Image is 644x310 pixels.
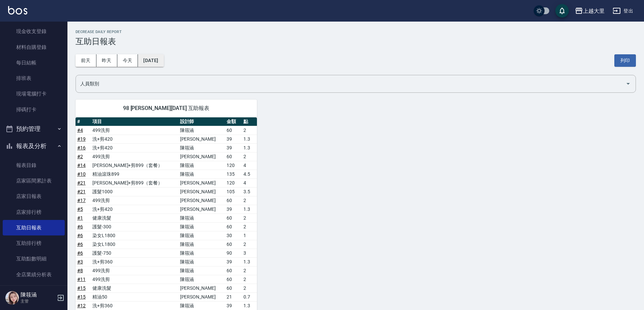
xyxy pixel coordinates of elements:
td: 2 [242,214,257,222]
td: 3.5 [242,187,257,196]
a: 掃碼打卡 [3,102,65,117]
a: 排班表 [3,71,65,86]
a: 店家排行榜 [3,204,65,220]
td: 60 [225,152,242,161]
span: 98 [PERSON_NAME][DATE] 互助報表 [84,105,249,112]
td: [PERSON_NAME]+剪899（套餐） [91,178,178,187]
img: Person [5,291,19,305]
td: 0.7 [242,292,257,301]
td: 135 [225,170,242,178]
td: [PERSON_NAME] [178,178,225,187]
td: 2 [242,240,257,249]
td: 陳筱涵 [178,257,225,266]
a: 材料自購登錄 [3,39,65,55]
a: #6 [77,250,83,256]
td: [PERSON_NAME] [178,284,225,292]
a: #1 [77,215,83,221]
a: #11 [77,277,86,282]
td: 499洗剪 [91,126,178,135]
td: 健康洗髮 [91,214,178,222]
td: 陳筱涵 [178,301,225,310]
td: 健康洗髮 [91,284,178,292]
td: [PERSON_NAME] [178,187,225,196]
td: 60 [225,240,242,249]
td: [PERSON_NAME] [178,152,225,161]
td: 2 [242,126,257,135]
a: 店家區間累計表 [3,173,65,189]
td: 染女L1800 [91,240,178,249]
td: 60 [225,126,242,135]
td: 3 [242,249,257,257]
td: 4 [242,161,257,170]
td: 60 [225,275,242,284]
button: 今天 [117,54,138,67]
td: 洗+剪360 [91,257,178,266]
td: 精油50 [91,292,178,301]
td: 護髮-300 [91,222,178,231]
button: 上越大里 [572,4,607,18]
td: 39 [225,143,242,152]
a: #5 [77,206,83,212]
td: 1.3 [242,143,257,152]
td: 陳筱涵 [178,126,225,135]
h5: 陳筱涵 [21,291,55,298]
button: save [555,4,569,18]
a: #21 [77,180,86,186]
td: 60 [225,214,242,222]
a: 現場電腦打卡 [3,86,65,102]
td: 39 [225,205,242,214]
td: 21 [225,292,242,301]
td: 2 [242,152,257,161]
input: 人員名稱 [79,78,623,90]
th: 點 [242,117,257,126]
a: #3 [77,259,83,264]
button: 登出 [610,5,636,17]
a: #8 [77,268,83,273]
a: 全店業績分析表 [3,267,65,282]
td: 陳筱涵 [178,249,225,257]
a: #12 [77,303,86,308]
a: 報表目錄 [3,158,65,173]
td: 2 [242,275,257,284]
a: 現金收支登錄 [3,24,65,39]
td: 陳筱涵 [178,222,225,231]
a: 店家日報表 [3,189,65,204]
td: 60 [225,284,242,292]
td: 2 [242,196,257,205]
a: #16 [77,145,86,150]
th: # [76,117,91,126]
th: 項目 [91,117,178,126]
td: 4 [242,178,257,187]
a: #6 [77,224,83,229]
a: #6 [77,242,83,247]
a: #6 [77,233,83,238]
td: 499洗剪 [91,196,178,205]
td: 105 [225,187,242,196]
td: 60 [225,222,242,231]
td: 陳筱涵 [178,143,225,152]
th: 設計師 [178,117,225,126]
td: 陳筱涵 [178,161,225,170]
td: 1.3 [242,205,257,214]
td: 2 [242,222,257,231]
a: 設計師日報表 [3,282,65,298]
a: 互助日報表 [3,220,65,235]
img: Logo [8,6,27,15]
td: 洗+剪420 [91,135,178,143]
h2: Decrease Daily Report [76,30,636,34]
td: 1 [242,231,257,240]
button: Open [623,78,634,89]
td: [PERSON_NAME] [178,196,225,205]
td: 染女L1800 [91,231,178,240]
button: [DATE] [138,54,164,67]
td: 60 [225,196,242,205]
td: 499洗剪 [91,266,178,275]
td: [PERSON_NAME]+剪899（套餐） [91,161,178,170]
a: #17 [77,198,86,203]
td: 陳筱涵 [178,266,225,275]
td: 39 [225,301,242,310]
td: 120 [225,161,242,170]
a: 互助點數明細 [3,251,65,266]
h3: 互助日報表 [76,37,636,46]
a: #14 [77,163,86,168]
